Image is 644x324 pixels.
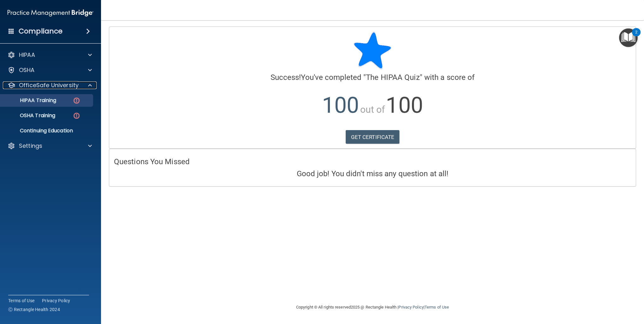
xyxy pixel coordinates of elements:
div: 2 [635,32,637,40]
p: HIPAA [19,51,35,59]
a: GET CERTIFICATE [346,130,400,144]
span: The HIPAA Quiz [366,73,420,82]
a: OSHA [8,66,92,74]
a: Privacy Policy [42,297,70,304]
span: out of [360,104,385,115]
button: Open Resource Center, 2 new notifications [619,28,638,47]
a: Settings [8,142,92,150]
h4: Good job! You didn't miss any question at all! [114,170,631,178]
span: Ⓒ Rectangle Health 2024 [8,306,60,313]
span: 100 [386,92,423,118]
div: Copyright © All rights reserved 2025 @ Rectangle Health | | [257,297,488,317]
p: OfficeSafe University [19,81,79,89]
span: Success! [271,73,301,82]
h4: Questions You Missed [114,158,631,166]
img: blue-star-rounded.9d042014.png [354,32,391,69]
p: HIPAA Training [4,97,56,104]
img: danger-circle.6113f641.png [73,112,80,120]
a: Privacy Policy [398,305,423,309]
img: PMB logo [8,7,93,19]
p: Continuing Education [4,128,90,134]
h4: Compliance [19,27,63,36]
p: OSHA [19,66,35,74]
a: Terms of Use [8,297,34,304]
h4: You've completed " " with a score of [114,73,631,81]
a: Terms of Use [425,305,449,309]
a: OfficeSafe University [8,81,92,89]
a: HIPAA [8,51,92,59]
span: 100 [322,92,359,118]
p: Settings [19,142,42,150]
p: OSHA Training [4,112,55,119]
img: danger-circle.6113f641.png [73,97,80,105]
